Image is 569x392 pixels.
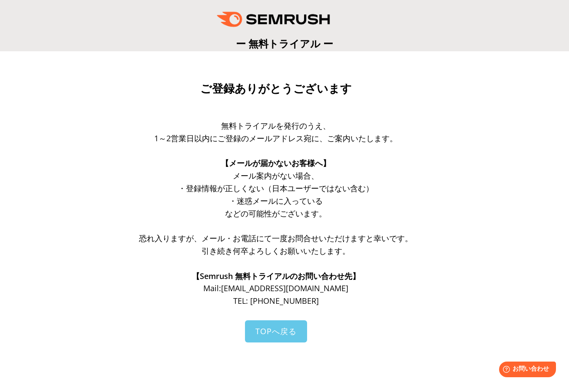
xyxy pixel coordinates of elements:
[154,133,397,143] span: 1～2営業日以内にご登録のメールアドレス宛に、ご案内いたします。
[229,196,323,206] span: ・迷惑メールに入っている
[492,358,559,382] iframe: Help widget launcher
[236,37,333,50] span: ー 無料トライアル ー
[255,326,297,336] span: TOPへ戻る
[245,320,307,342] a: TOPへ戻る
[202,246,350,256] span: 引き続き何卒よろしくお願いいたします。
[233,170,319,181] span: メール案内がない場合、
[192,271,360,281] span: 【Semrush 無料トライアルのお問い合わせ先】
[225,208,327,219] span: などの可能性がございます。
[178,183,374,193] span: ・登録情報が正しくない（日本ユーザーではない含む）
[203,283,348,293] span: Mail: [EMAIL_ADDRESS][DOMAIN_NAME]
[221,158,331,168] span: 【メールが届かないお客様へ】
[139,233,413,243] span: 恐れ入りますが、メール・お電話にて一度お問合せいただけますと幸いです。
[200,82,352,95] span: ご登録ありがとうございます
[233,296,319,306] span: TEL: [PHONE_NUMBER]
[221,120,331,131] span: 無料トライアルを発行のうえ、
